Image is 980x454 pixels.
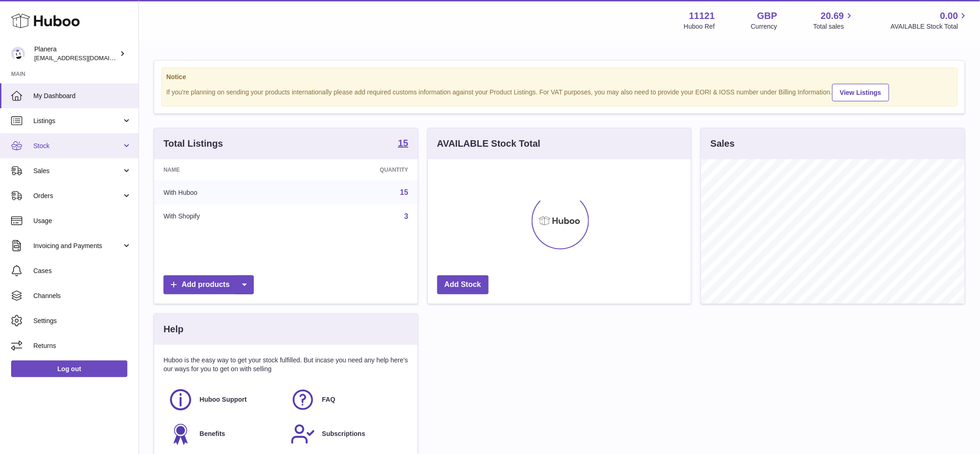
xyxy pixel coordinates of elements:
img: saiyani@planera.care [11,47,25,61]
h3: AVAILABLE Stock Total [437,137,540,150]
div: If you're planning on sending your products internationally please add required customs informati... [166,82,953,101]
td: With Shopify [154,205,296,229]
a: Log out [11,361,127,377]
span: Invoicing and Payments [33,242,122,250]
div: Huboo Ref [684,22,715,31]
span: Listings [33,117,122,125]
span: 20.69 [821,10,844,22]
a: 15 [400,188,408,196]
a: Add Stock [437,275,489,294]
a: FAQ [290,387,403,412]
span: Total sales [813,22,854,31]
span: Benefits [200,429,225,438]
a: 15 [398,138,408,149]
strong: 15 [398,138,408,148]
a: 20.69 Total sales [813,10,854,31]
span: FAQ [322,395,335,404]
td: With Huboo [154,180,296,205]
h3: Total Listings [163,137,223,150]
span: Settings [33,317,132,325]
span: Subscriptions [322,429,365,438]
a: 3 [404,212,408,220]
span: 0.00 [940,10,958,22]
strong: GBP [757,10,777,22]
span: Channels [33,292,132,300]
h3: Help [163,323,183,336]
span: Usage [33,217,132,225]
a: View Listings [832,84,889,101]
span: AVAILABLE Stock Total [891,22,969,31]
strong: Notice [166,73,953,81]
span: My Dashboard [33,92,132,100]
span: Stock [33,142,122,150]
a: Subscriptions [290,422,403,447]
div: Currency [751,22,778,31]
span: Orders [33,192,122,200]
div: Planera [34,45,118,62]
th: Quantity [296,159,418,180]
span: Returns [33,342,132,350]
span: [EMAIL_ADDRESS][DOMAIN_NAME] [34,54,136,62]
p: Huboo is the easy way to get your stock fulfilled. But incase you need any help here's our ways f... [163,356,408,373]
span: Huboo Support [200,395,247,404]
a: 0.00 AVAILABLE Stock Total [891,10,969,31]
strong: 11121 [689,10,715,22]
h3: Sales [710,137,735,150]
a: Benefits [168,422,281,447]
span: Cases [33,267,132,275]
a: Huboo Support [168,387,281,412]
th: Name [154,159,296,180]
a: Add products [163,275,254,294]
span: Sales [33,167,122,175]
